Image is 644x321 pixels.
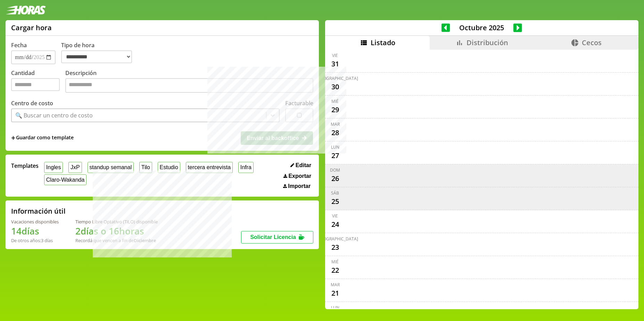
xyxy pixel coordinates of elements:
[238,162,254,173] button: Infra
[44,162,63,173] button: Ingles
[330,288,341,299] div: 21
[296,162,311,168] span: Editar
[467,38,508,47] span: Distribución
[250,234,296,240] span: Solicitar Licencia
[11,225,59,237] h1: 14 días
[330,242,341,253] div: 23
[11,99,53,107] label: Centro de costo
[330,150,341,161] div: 27
[330,81,341,92] div: 30
[44,174,86,185] button: Claro-Wakanda
[330,127,341,138] div: 28
[11,41,27,49] label: Fecha
[11,219,59,225] div: Vacaciones disponibles
[11,78,60,91] input: Cantidad
[330,173,341,184] div: 26
[331,259,339,265] div: mié
[241,231,313,244] button: Solicitar Licencia
[88,162,134,173] button: standup semanal
[281,173,313,180] button: Exportar
[332,52,338,58] div: vie
[11,206,66,216] h2: Información útil
[330,265,341,276] div: 22
[61,50,132,63] select: Tipo de hora
[331,282,340,288] div: mar
[331,190,339,196] div: sáb
[332,213,338,219] div: vie
[134,237,156,244] b: Diciembre
[371,38,395,47] span: Listado
[75,237,158,244] div: Recordá que vencen a fin de
[11,134,15,142] span: +
[11,134,74,142] span: +Guardar como template
[330,219,341,230] div: 24
[330,58,341,69] div: 31
[325,50,638,308] div: scrollable content
[68,162,82,173] button: JxP
[450,23,513,32] span: Octubre 2025
[11,23,52,32] h1: Cargar hora
[158,162,180,173] button: Estudio
[288,183,311,189] span: Importar
[6,6,46,15] img: logotipo
[331,121,340,127] div: mar
[139,162,152,173] button: Tilo
[312,75,358,81] div: [DEMOGRAPHIC_DATA]
[11,69,65,94] label: Cantidad
[331,144,339,150] div: lun
[11,162,39,170] span: Templates
[61,41,138,64] label: Tipo de hora
[330,167,340,173] div: dom
[312,236,358,242] div: [DEMOGRAPHIC_DATA]
[331,305,339,311] div: lun
[75,225,158,237] h1: 2 días o 16 horas
[186,162,233,173] button: tercera entrevista
[15,112,93,119] div: 🔍 Buscar un centro de costo
[330,196,341,207] div: 25
[285,99,313,107] label: Facturable
[330,104,341,115] div: 29
[331,98,339,104] div: mié
[65,69,313,94] label: Descripción
[65,78,313,93] textarea: Descripción
[288,173,311,179] span: Exportar
[11,237,59,244] div: De otros años: 3 días
[582,38,602,47] span: Cecos
[288,162,313,169] button: Editar
[75,219,158,225] div: Tiempo Libre Optativo (TiLO) disponible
